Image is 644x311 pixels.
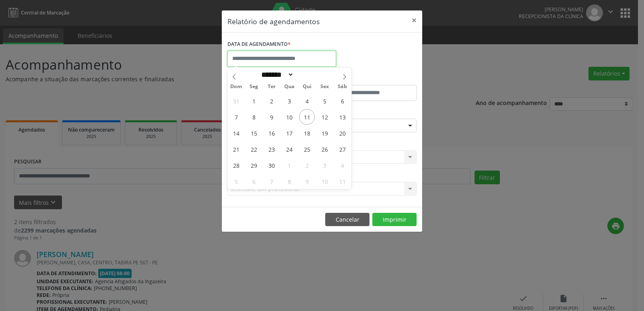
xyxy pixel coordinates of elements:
[227,38,291,51] label: DATA DE AGENDAMENTO
[281,141,297,157] span: Setembro 24, 2025
[228,173,244,189] span: Outubro 5, 2025
[324,72,417,85] label: ATÉ
[246,141,262,157] span: Setembro 22, 2025
[264,93,279,109] span: Setembro 2, 2025
[299,141,315,157] span: Setembro 25, 2025
[263,84,281,89] span: Ter
[228,109,244,125] span: Setembro 7, 2025
[334,173,350,189] span: Outubro 11, 2025
[264,173,279,189] span: Outubro 7, 2025
[245,84,263,89] span: Seg
[228,125,244,141] span: Setembro 14, 2025
[317,125,332,141] span: Setembro 19, 2025
[317,157,332,173] span: Outubro 3, 2025
[264,157,279,173] span: Setembro 30, 2025
[281,125,297,141] span: Setembro 17, 2025
[334,157,350,173] span: Outubro 4, 2025
[325,213,369,227] button: Cancelar
[299,93,315,109] span: Setembro 4, 2025
[246,93,262,109] span: Setembro 1, 2025
[227,84,245,89] span: Dom
[299,173,315,189] span: Outubro 9, 2025
[264,141,279,157] span: Setembro 23, 2025
[281,157,297,173] span: Outubro 1, 2025
[281,109,297,125] span: Setembro 10, 2025
[334,109,350,125] span: Setembro 13, 2025
[299,157,315,173] span: Outubro 2, 2025
[246,157,262,173] span: Setembro 29, 2025
[316,84,334,89] span: Sex
[264,125,279,141] span: Setembro 16, 2025
[264,109,279,125] span: Setembro 9, 2025
[406,10,422,30] button: Close
[246,109,262,125] span: Setembro 8, 2025
[246,173,262,189] span: Outubro 6, 2025
[317,173,332,189] span: Outubro 10, 2025
[317,93,332,109] span: Setembro 5, 2025
[294,70,320,79] input: Year
[298,84,316,89] span: Qui
[281,93,297,109] span: Setembro 3, 2025
[334,84,351,89] span: Sáb
[281,173,297,189] span: Outubro 8, 2025
[227,16,320,27] h5: Relatório de agendamentos
[334,93,350,109] span: Setembro 6, 2025
[228,93,244,109] span: Agosto 31, 2025
[334,141,350,157] span: Setembro 27, 2025
[299,109,315,125] span: Setembro 11, 2025
[258,70,294,79] select: Month
[334,125,350,141] span: Setembro 20, 2025
[281,84,298,89] span: Qua
[317,141,332,157] span: Setembro 26, 2025
[228,141,244,157] span: Setembro 21, 2025
[246,125,262,141] span: Setembro 15, 2025
[228,157,244,173] span: Setembro 28, 2025
[372,213,417,227] button: Imprimir
[317,109,332,125] span: Setembro 12, 2025
[299,125,315,141] span: Setembro 18, 2025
